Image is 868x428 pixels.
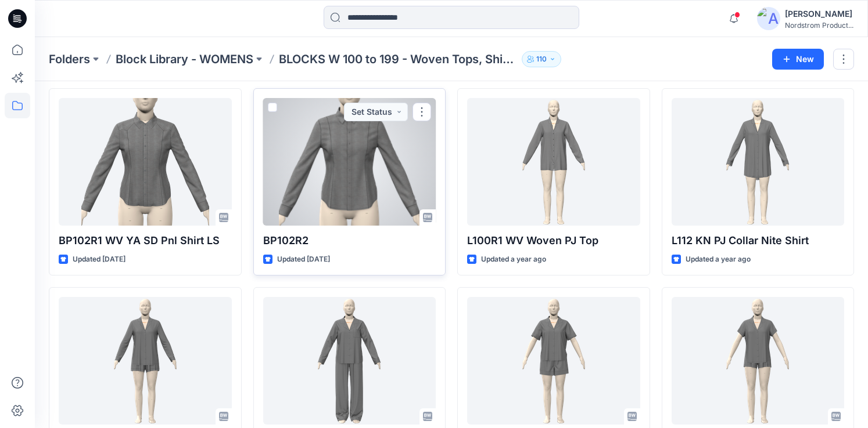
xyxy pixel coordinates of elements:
[481,253,546,266] p: Updated a year ago
[279,51,517,67] p: BLOCKS W 100 to 199 - Woven Tops, Shirts, PJ Tops
[672,98,845,226] a: L112 KN PJ Collar Nite Shirt
[263,233,436,249] p: BP102R2
[467,233,640,249] p: L100R1 WV Woven PJ Top
[49,51,90,67] a: Folders
[772,49,824,70] button: New
[73,253,125,266] p: Updated [DATE]
[116,51,253,67] a: Block Library - WOMENS
[757,7,780,30] img: avatar
[263,297,436,425] a: L116 WV Classic Shirting PJ
[467,98,640,226] a: L100R1 WV Woven PJ Top
[536,53,547,66] p: 110
[277,253,330,266] p: Updated [DATE]
[785,7,853,21] div: [PERSON_NAME]
[785,21,853,30] div: Nordstrom Product...
[672,297,845,425] a: L118 KN Moonlight Short SS
[522,51,561,67] button: 110
[686,253,751,266] p: Updated a year ago
[59,233,232,249] p: BP102R1 WV YA SD Pnl Shirt LS
[672,233,845,249] p: L112 KN PJ Collar Nite Shirt
[59,297,232,425] a: L114 KN Moonlight Shortie PJ
[263,98,436,226] a: BP102R2
[467,297,640,425] a: L117WV Classic Shirting Shortie PJ
[59,98,232,226] a: BP102R1 WV YA SD Pnl Shirt LS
